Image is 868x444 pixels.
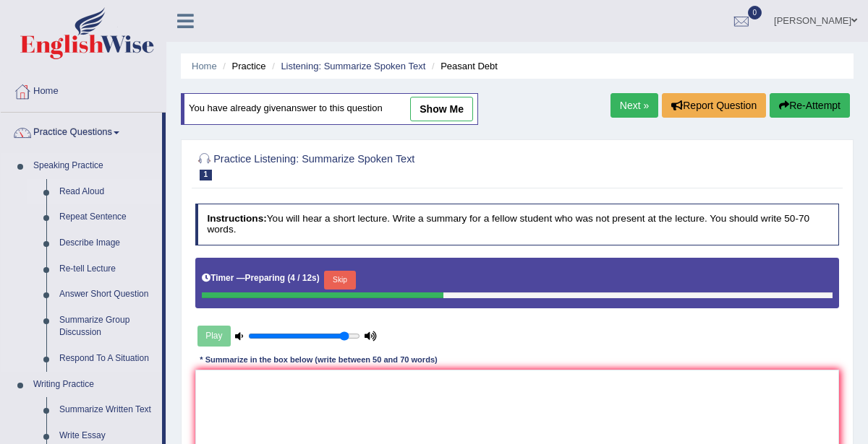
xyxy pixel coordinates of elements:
[53,230,162,256] a: Describe Image
[195,354,443,367] div: * Summarize in the box below (write between 50 and 70 words)
[195,150,595,180] h2: Practice Listening: Summarize Spoken Text
[195,204,840,245] h4: You will hear a short lecture. Write a summary for a fellow student who was not present at the le...
[181,93,478,125] div: You have already given answer to this question
[53,346,162,372] a: Respond To A Situation
[1,71,166,108] a: Home
[27,372,162,398] a: Writing Practice
[1,113,162,149] a: Practice Questions
[610,93,658,118] a: Next »
[192,61,217,71] a: Home
[662,93,766,118] button: Report Question
[317,273,320,283] b: )
[27,153,162,179] a: Speaking Practice
[53,179,162,205] a: Read Aloud
[202,274,320,283] h5: Timer —
[53,308,162,346] a: Summarize Group Discussion
[53,256,162,282] a: Re-tell Lecture
[770,93,850,118] button: Re-Attempt
[219,59,265,73] li: Practice
[53,204,162,230] a: Repeat Sentence
[281,61,425,71] a: Listening: Summarize Spoken Text
[748,6,762,19] span: 0
[245,273,286,283] b: Preparing
[287,273,290,283] b: (
[53,282,162,308] a: Answer Short Question
[410,97,473,121] a: show me
[200,170,213,180] span: 1
[207,213,266,224] b: Instructions:
[324,271,355,290] button: Skip
[290,273,316,283] b: 4 / 12s
[428,59,498,73] li: Peasant Debt
[53,397,162,423] a: Summarize Written Text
